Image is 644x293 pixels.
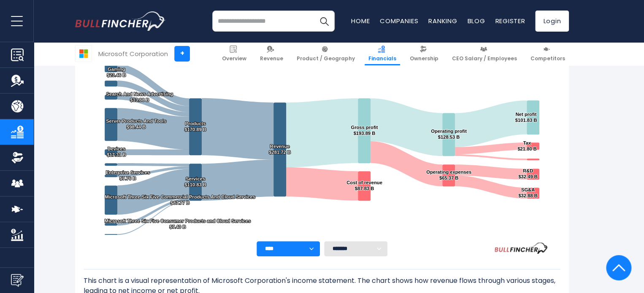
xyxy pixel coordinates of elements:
[260,55,283,62] span: Revenue
[452,55,517,62] span: CEO Salary / Employees
[297,55,355,62] span: Product / Geography
[518,187,537,198] text: SG&A $32.88 B
[448,42,521,65] a: CEO Salary / Employees
[218,42,250,65] a: Overview
[517,140,536,151] text: Tax $21.80 B
[256,42,287,65] a: Revenue
[222,55,246,62] span: Overview
[426,169,471,180] text: Operating expenses $65.37 B
[184,176,206,187] text: Services $110.83 B
[428,16,457,25] a: Ranking
[365,42,400,65] a: Financials
[106,118,166,129] text: Server Products And Tools $98.44 B
[174,46,190,62] a: +
[105,218,251,229] text: Microsoft Three Six Five Consumer Products and Cloud Services $7.40 B
[76,46,92,62] img: MSFT logo
[106,170,150,181] text: Enterprise Services $7.76 B
[107,67,126,78] text: Gaming $23.46 B
[518,168,537,179] text: R&D $32.49 B
[527,42,569,65] a: Competitors
[535,11,569,32] a: Login
[11,151,24,164] img: Ownership
[269,144,291,155] text: Revenue $281.72 B
[346,180,382,191] text: Cost of revenue $87.83 B
[106,91,173,102] text: Search And News Advertising $13.88 B
[107,146,126,157] text: Devices $17.31 B
[406,42,442,65] a: Ownership
[75,11,166,31] a: Go to homepage
[368,55,396,62] span: Financials
[467,16,485,25] a: Blog
[431,129,467,140] text: Operating profit $128.53 B
[410,55,438,62] span: Ownership
[98,49,168,59] div: Microsoft Corporation
[184,121,206,132] text: Products $170.89 B
[530,55,565,62] span: Competitors
[314,11,335,32] button: Search
[105,194,255,205] text: Microsoft Three Six Five Commercial Products And Cloud Services $87.77 B
[495,16,525,25] a: Register
[75,11,166,31] img: bullfincher logo
[293,42,359,65] a: Product / Geography
[515,112,537,123] text: Net profit $101.83 B
[351,125,378,136] text: Gross profit $193.89 B
[84,30,560,241] svg: Microsoft Corporation's Income Statement Analysis: Revenue to Profit Breakdown
[351,16,370,25] a: Home
[380,16,418,25] a: Companies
